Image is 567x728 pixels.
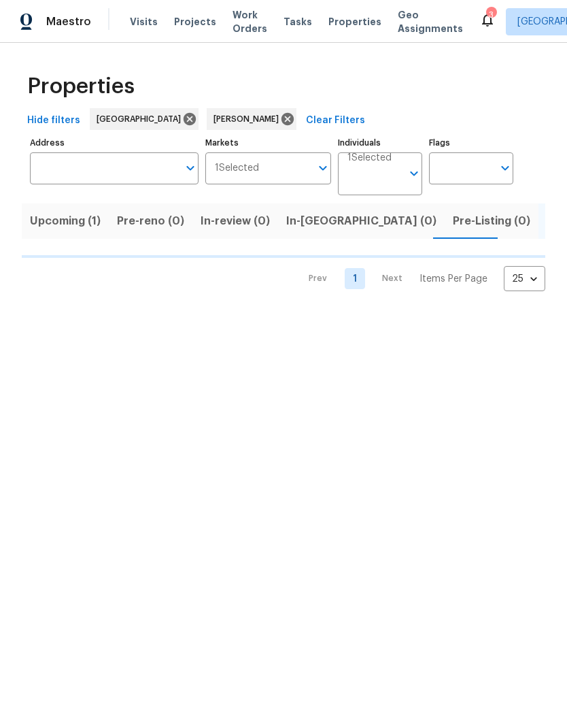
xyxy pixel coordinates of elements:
span: Work Orders [233,8,267,35]
p: Items Per Page [419,272,487,286]
span: Visits [130,15,158,29]
label: Flags [429,139,513,147]
span: Maestro [46,15,91,29]
label: Individuals [338,139,422,147]
nav: Pagination Navigation [296,266,545,291]
span: Pre-reno (0) [117,212,184,231]
span: 1 Selected [215,163,259,174]
button: Hide filters [22,108,86,133]
div: 25 [504,261,545,297]
span: Properties [27,80,135,93]
span: Hide filters [27,112,80,129]
span: 1 Selected [347,152,392,164]
span: Properties [328,15,381,29]
label: Markets [205,139,332,147]
span: Pre-Listing (0) [453,212,530,231]
button: Open [405,164,424,183]
span: In-[GEOGRAPHIC_DATA] (0) [286,212,436,231]
span: Geo Assignments [398,8,463,35]
span: Clear Filters [306,112,365,129]
span: [PERSON_NAME] [213,112,284,126]
div: 3 [486,8,496,22]
span: Upcoming (1) [30,212,101,231]
span: [GEOGRAPHIC_DATA] [97,112,186,126]
a: Goto page 1 [345,268,365,289]
div: [GEOGRAPHIC_DATA] [90,108,199,130]
button: Open [313,159,332,178]
button: Clear Filters [300,108,371,133]
label: Address [30,139,199,147]
button: Open [181,159,200,178]
span: Projects [174,15,216,29]
span: Tasks [283,17,312,27]
button: Open [496,159,515,178]
div: [PERSON_NAME] [207,108,296,130]
span: In-review (0) [201,212,270,231]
